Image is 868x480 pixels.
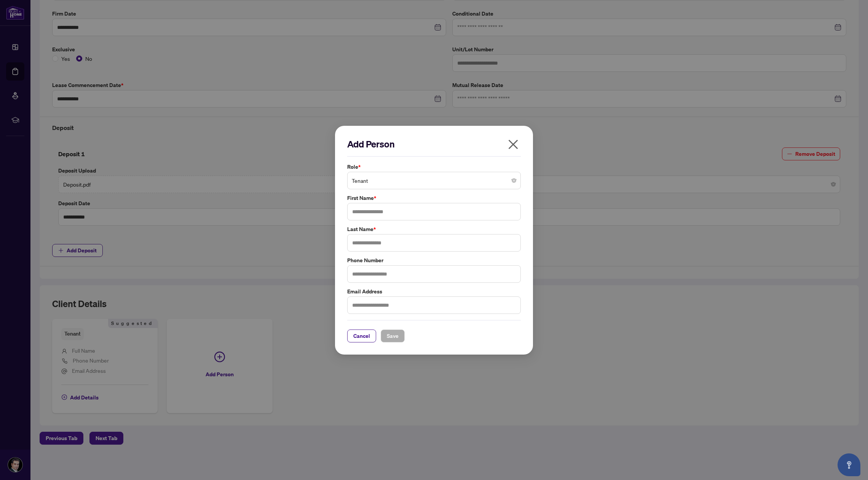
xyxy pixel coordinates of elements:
[512,178,516,183] span: close-circle
[347,287,521,295] label: Email Address
[347,194,521,202] label: First Name
[838,453,860,476] button: Open asap
[347,225,521,233] label: Last Name
[352,173,516,188] span: Tenant
[347,138,521,150] h2: Add Person
[347,329,376,342] button: Cancel
[347,256,521,264] label: Phone Number
[507,138,519,150] span: close
[347,163,521,171] label: Role
[353,330,370,342] span: Cancel
[381,329,405,342] button: Save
